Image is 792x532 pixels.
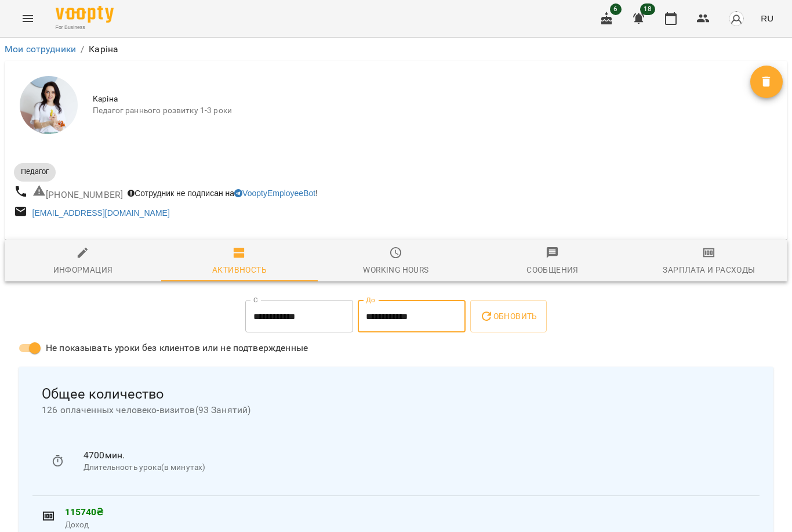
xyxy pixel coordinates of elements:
div: Сотрудник не подписан на ! [125,185,320,201]
button: Обновить [470,300,547,332]
a: Мои сотрудники [5,44,76,55]
span: Каріна [93,93,750,105]
span: Не показывать уроки без клиентов или не подтвержденные [46,341,308,355]
li: / [81,42,84,56]
nav: breadcrumb [5,42,787,56]
img: Каріна [20,76,78,134]
p: Длительность урока(в минутах) [83,462,741,473]
div: Working hours [363,263,428,277]
div: Сообщения [526,263,579,277]
button: Удалить [750,66,783,98]
span: For Business [56,24,114,31]
a: VooptyEmployeeBot [234,189,315,198]
span: Педагог [14,167,56,177]
button: RU [756,8,778,29]
p: 4700 мин. [83,448,741,462]
span: Общее количество [42,385,750,403]
span: 126 оплаченных человеко-визитов ( 93 Занятий ) [42,403,750,417]
span: Обновить [479,309,537,323]
img: Voopty Logo [56,6,114,23]
span: 18 [640,3,655,15]
h6: Неверный формат телефона +38093406007 [32,184,123,202]
span: 6 [610,3,622,15]
span: Педагог раннього розвитку 1-3 роки [93,105,750,117]
div: Зарплата и Расходы [663,263,755,277]
div: Активность [212,263,267,277]
a: [EMAIL_ADDRESS][DOMAIN_NAME] [32,208,170,218]
span: Доход [65,519,750,531]
p: Каріна [89,42,118,56]
div: Информация [53,263,113,277]
img: avatar_s.png [728,10,744,27]
span: RU [761,12,773,24]
p: 115740 ₴ [65,505,750,519]
button: Menu [14,5,42,32]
